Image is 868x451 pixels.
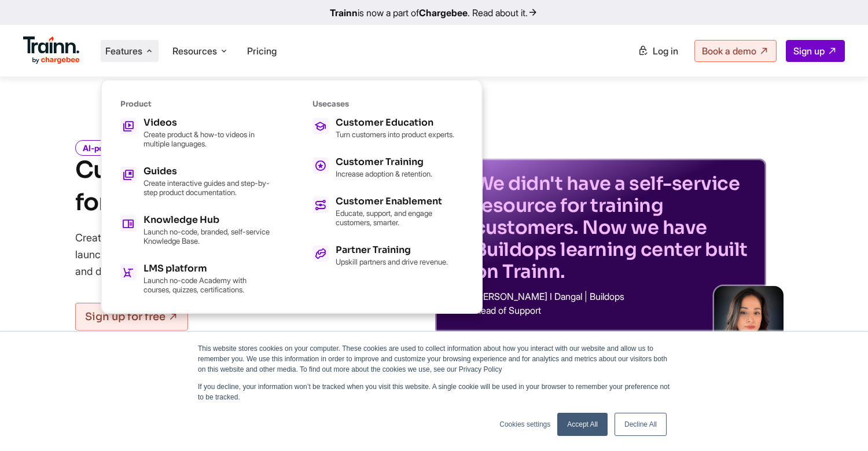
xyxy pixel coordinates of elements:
[786,40,845,62] a: Sign up
[144,215,271,225] h5: Knowledge Hub
[336,257,448,266] p: Upskill partners and drive revenue.
[615,413,667,436] a: Decline All
[419,7,468,19] b: Chargebee
[144,178,271,197] p: Create interactive guides and step-by-step product documentation.
[105,45,142,57] span: Features
[499,419,550,430] a: Cookies settings
[336,169,432,178] p: Increase adoption & retention.
[312,118,463,139] a: Customer Education Turn customers into product experts.
[23,36,80,64] img: Trainn Logo
[75,229,382,280] p: Create product videos and step-by-step documentation, and launch your Knowledge Base or Academy —...
[312,99,463,109] h6: Usecases
[336,130,454,139] p: Turn customers into product experts.
[144,227,271,245] p: Launch no-code, branded, self-service Knowledge Base.
[198,382,670,402] p: If you decline, your information won’t be tracked when you visit this website. A single cookie wi...
[336,245,448,255] h5: Partner Training
[475,173,752,283] p: We didn't have a self-service resource for training customers. Now we have Buildops learning cent...
[120,118,271,148] a: Videos Create product & how-to videos in multiple languages.
[312,197,463,227] a: Customer Enablement Educate, support, and engage customers, smarter.
[120,167,271,197] a: Guides Create interactive guides and step-by-step product documentation.
[557,413,608,436] a: Accept All
[144,167,271,176] h5: Guides
[172,45,217,57] span: Resources
[75,140,186,156] i: AI-powered and No-Code
[653,45,678,57] span: Log in
[120,264,271,294] a: LMS platform Launch no-code Academy with courses, quizzes, certifications.
[714,286,784,355] img: sabina-buildops.d2e8138.png
[144,118,271,127] h5: Videos
[336,118,454,127] h5: Customer Education
[247,45,277,57] a: Pricing
[336,208,463,227] p: Educate, support, and engage customers, smarter.
[312,245,463,266] a: Partner Training Upskill partners and drive revenue.
[475,292,752,301] p: [PERSON_NAME] I Dangal | Buildops
[694,40,777,62] a: Book a demo
[475,306,752,315] p: Head of Support
[75,303,188,331] a: Sign up for free
[631,41,685,61] a: Log in
[144,264,271,273] h5: LMS platform
[702,45,756,57] span: Book a demo
[793,45,825,57] span: Sign up
[120,99,271,109] h6: Product
[336,197,463,206] h5: Customer Enablement
[330,7,358,19] b: Trainn
[144,130,271,148] p: Create product & how-to videos in multiple languages.
[144,276,271,294] p: Launch no-code Academy with courses, quizzes, certifications.
[312,157,463,178] a: Customer Training Increase adoption & retention.
[120,215,271,245] a: Knowledge Hub Launch no-code, branded, self-service Knowledge Base.
[198,343,670,375] p: This website stores cookies on your computer. These cookies are used to collect information about...
[75,154,389,219] h1: Customer Training Platform for Modern Teams
[336,157,432,167] h5: Customer Training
